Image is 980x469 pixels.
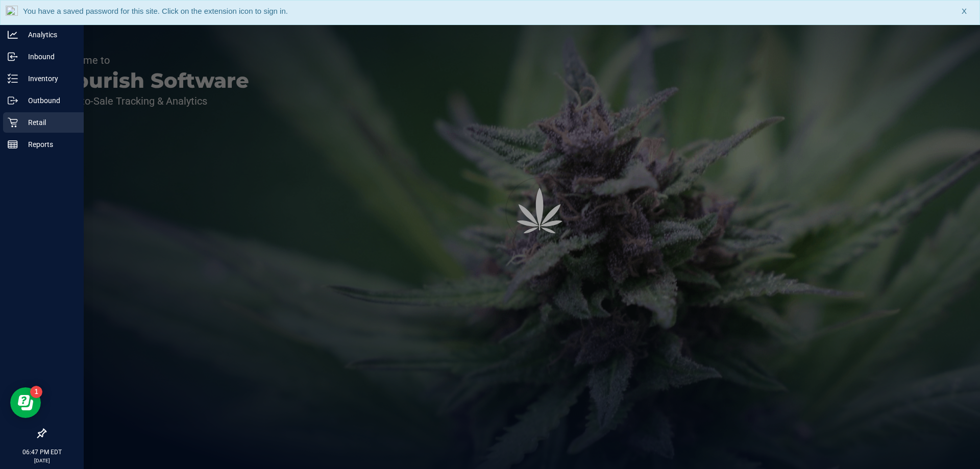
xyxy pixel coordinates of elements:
[5,448,79,457] p: 06:47 PM EDT
[18,94,79,107] p: Outbound
[18,51,79,63] p: Inbound
[8,73,18,84] inline-svg: Inventory
[30,386,42,398] iframe: Resource center unread badge
[10,387,41,418] iframe: Resource center
[8,52,18,62] inline-svg: Inbound
[6,6,18,19] img: notLoggedInIcon.png
[18,72,79,85] p: Inventory
[18,116,79,129] p: Retail
[962,6,967,17] span: X
[18,138,79,151] p: Reports
[8,139,18,150] inline-svg: Reports
[8,30,18,40] inline-svg: Analytics
[5,457,79,464] p: [DATE]
[18,29,79,41] p: Analytics
[8,95,18,106] inline-svg: Outbound
[8,117,18,128] inline-svg: Retail
[23,7,288,15] span: You have a saved password for this site. Click on the extension icon to sign in.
